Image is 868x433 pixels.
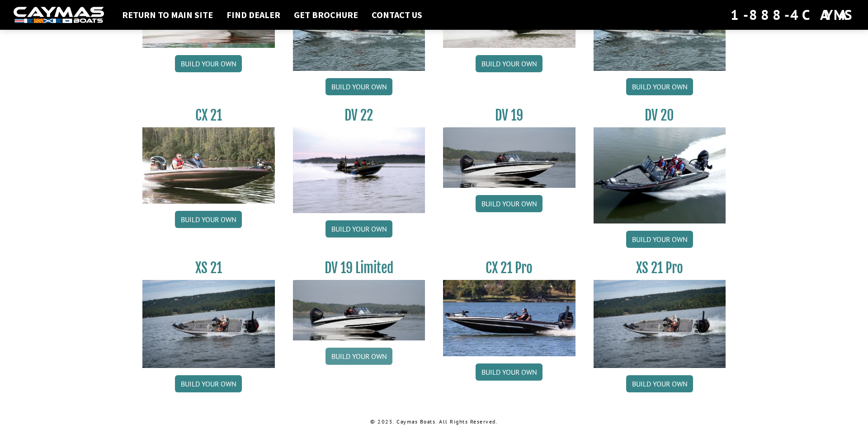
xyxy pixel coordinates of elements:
[222,9,285,21] a: Find Dealer
[175,375,242,392] a: Build your own
[367,9,427,21] a: Contact Us
[443,280,576,356] img: CX-21Pro_thumbnail.jpg
[594,107,726,124] h3: DV 20
[142,280,275,368] img: XS_21_thumbnail.jpg
[289,9,363,21] a: Get Brochure
[175,211,242,228] a: Build your own
[476,195,542,212] a: Build your own
[325,220,392,237] a: Build your own
[142,418,726,426] p: © 2025. Caymas Boats. All Rights Reserved.
[118,9,217,21] a: Return to main site
[175,55,242,72] a: Build your own
[443,107,576,124] h3: DV 19
[293,260,425,276] h3: DV 19 Limited
[293,107,425,124] h3: DV 22
[14,7,104,23] img: white-logo-c9c8dbefe5ff5ceceb0f0178aa75bf4bb51f6bca0971e226c86eb53dfe498488.png
[626,78,693,95] a: Build your own
[325,348,392,365] a: Build your own
[476,363,542,381] a: Build your own
[325,78,392,95] a: Build your own
[293,280,425,340] img: dv-19-ban_from_website_for_caymas_connect.png
[626,231,693,248] a: Build your own
[443,260,576,276] h3: CX 21 Pro
[594,127,726,223] img: DV_20_from_website_for_caymas_connect.png
[443,127,576,188] img: dv-19-ban_from_website_for_caymas_connect.png
[293,127,425,213] img: DV22_original_motor_cropped_for_caymas_connect.jpg
[142,260,275,276] h3: XS 21
[142,107,275,124] h3: CX 21
[142,127,275,203] img: CX21_thumb.jpg
[476,55,542,72] a: Build your own
[594,280,726,368] img: XS_21_thumbnail.jpg
[594,260,726,276] h3: XS 21 Pro
[626,375,693,392] a: Build your own
[731,5,854,25] div: 1-888-4CAYMAS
